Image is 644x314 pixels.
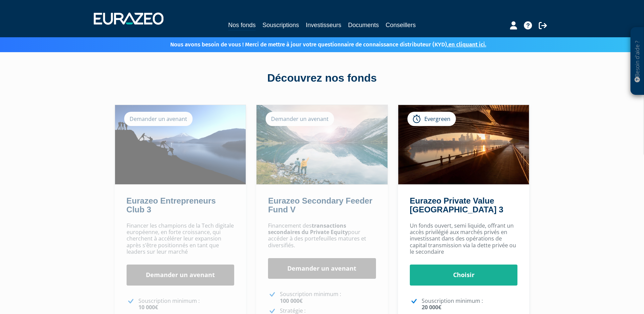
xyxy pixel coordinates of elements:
strong: transactions secondaires du Private Equity [268,222,348,236]
img: Eurazeo Private Value Europe 3 [398,105,529,184]
a: Nos fonds [228,20,256,31]
p: Financer les champions de la Tech digitale européenne, en forte croissance, qui cherchent à accél... [127,223,235,255]
a: Eurazeo Secondary Feeder Fund V [268,196,372,214]
p: Souscription minimum : [422,298,518,311]
a: Choisir [410,265,518,286]
a: Eurazeo Entrepreneurs Club 3 [127,196,216,214]
strong: 20 000€ [422,303,441,311]
strong: 10 000€ [138,303,158,311]
a: Documents [348,20,379,30]
img: Eurazeo Secondary Feeder Fund V [257,105,387,184]
a: Souscriptions [262,20,299,30]
a: Investisseurs [306,20,341,30]
p: Souscription minimum : [138,298,235,311]
img: 1732889491-logotype_eurazeo_blanc_rvb.png [94,13,163,25]
strong: 100 000€ [280,297,303,305]
p: Nous avons besoin de vous ! Merci de mettre à jour votre questionnaire de connaissance distribute... [151,39,486,49]
div: Découvrez nos fonds [129,70,515,86]
p: Un fonds ouvert, semi liquide, offrant un accès privilégié aux marchés privés en investissant dan... [410,223,518,255]
a: en cliquant ici. [448,41,486,48]
img: Eurazeo Entrepreneurs Club 3 [115,105,246,184]
div: Demander un avenant [266,112,334,126]
a: Demander un avenant [127,265,235,286]
p: Financement des pour accéder à des portefeuilles matures et diversifiés. [268,223,376,249]
div: Demander un avenant [124,112,193,126]
a: Eurazeo Private Value [GEOGRAPHIC_DATA] 3 [410,196,503,214]
a: Conseillers [386,20,416,30]
p: Besoin d'aide ? [634,31,641,92]
a: Demander un avenant [268,258,376,279]
div: Evergreen [407,112,456,126]
p: Souscription minimum : [280,291,376,304]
